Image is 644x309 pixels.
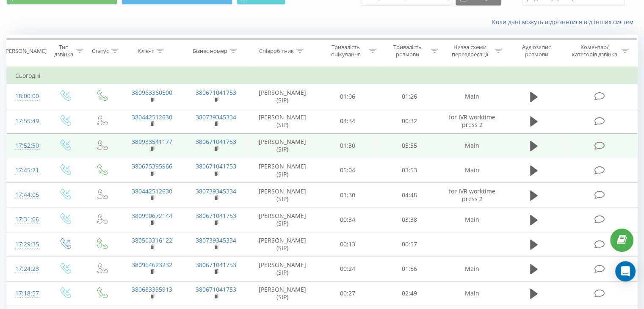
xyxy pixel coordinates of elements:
td: 00:57 [379,232,440,257]
div: 17:52:50 [15,138,38,154]
div: 17:24:23 [15,261,38,277]
a: 380442512630 [132,187,172,195]
td: Main [440,84,504,109]
td: 02:49 [379,281,440,306]
td: 00:24 [317,257,379,281]
td: Main [440,281,504,306]
div: Аудіозапис розмови [512,44,561,58]
div: 18:00:00 [15,88,38,105]
div: 17:55:49 [15,113,38,130]
td: 01:30 [317,183,379,207]
td: 03:38 [379,207,440,232]
a: 380671041753 [196,88,236,97]
div: 17:18:57 [15,285,38,302]
a: 380671041753 [196,138,236,146]
td: 05:55 [379,133,440,158]
div: 17:29:35 [15,236,38,253]
td: [PERSON_NAME] (SIP) [248,158,317,182]
div: Назва схеми переадресації [448,44,492,58]
a: 380739345334 [196,187,236,195]
td: [PERSON_NAME] (SIP) [248,232,317,257]
a: 380442512630 [132,113,172,121]
td: 00:34 [317,207,379,232]
div: Тривалість очікування [325,44,367,58]
td: 01:30 [317,133,379,158]
div: Тип дзвінка [53,44,73,58]
div: Клієнт [138,47,154,55]
div: Статус [92,47,109,55]
a: 380675395966 [132,162,172,170]
td: 05:04 [317,158,379,182]
a: 380671041753 [196,162,236,170]
a: Коли дані можуть відрізнятися вiд інших систем [492,18,638,26]
td: 01:56 [379,257,440,281]
a: 380739345334 [196,236,236,244]
td: [PERSON_NAME] (SIP) [248,84,317,109]
a: 380503316122 [132,236,172,244]
td: [PERSON_NAME] (SIP) [248,183,317,207]
td: [PERSON_NAME] (SIP) [248,207,317,232]
td: Main [440,207,504,232]
a: 380671041753 [196,212,236,220]
a: 380739345334 [196,113,236,121]
a: 380963360500 [132,88,172,97]
td: [PERSON_NAME] (SIP) [248,133,317,158]
td: Main [440,257,504,281]
a: 380671041753 [196,261,236,269]
div: Open Intercom Messenger [615,261,636,281]
div: Тривалість розмови [386,44,428,58]
a: 380933541177 [132,138,172,146]
td: [PERSON_NAME] (SIP) [248,109,317,133]
a: 380964623232 [132,261,172,269]
div: Бізнес номер [193,47,227,55]
td: 04:48 [379,183,440,207]
td: for IVR worktime press 2 [440,183,504,207]
td: [PERSON_NAME] (SIP) [248,281,317,306]
div: 17:45:21 [15,162,38,179]
td: 00:32 [379,109,440,133]
td: 00:27 [317,281,379,306]
a: 380990672144 [132,212,172,220]
td: 01:26 [379,84,440,109]
td: 01:06 [317,84,379,109]
div: 17:44:05 [15,187,38,203]
div: 17:31:06 [15,211,38,228]
a: 380683335913 [132,285,172,293]
div: Співробітник [259,47,294,55]
div: [PERSON_NAME] [4,47,47,55]
td: Main [440,158,504,182]
a: 380671041753 [196,285,236,293]
div: Коментар/категорія дзвінка [569,44,619,58]
td: Сьогодні [7,67,638,84]
td: Main [440,133,504,158]
td: for IVR worktime press 2 [440,109,504,133]
td: [PERSON_NAME] (SIP) [248,257,317,281]
td: 04:34 [317,109,379,133]
td: 00:13 [317,232,379,257]
td: 03:53 [379,158,440,182]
